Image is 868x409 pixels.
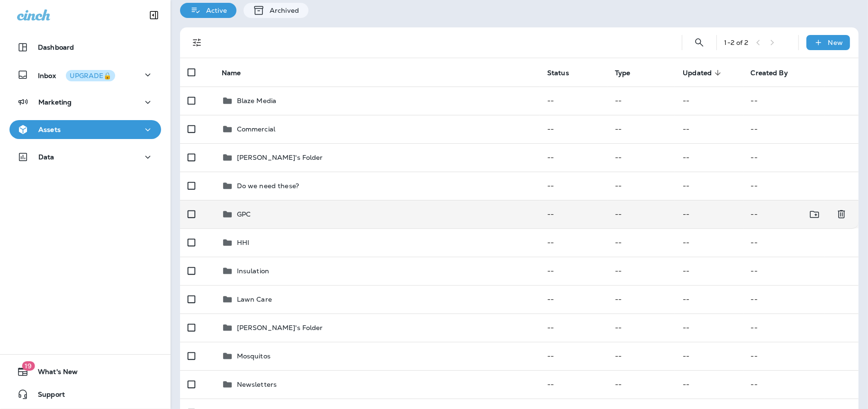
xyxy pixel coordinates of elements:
td: -- [675,342,743,370]
td: -- [540,228,607,257]
p: Do we need these? [237,182,299,190]
td: -- [540,313,607,342]
span: Type [615,69,643,77]
td: -- [607,370,675,399]
p: Marketing [38,98,72,106]
td: -- [607,313,675,342]
td: -- [675,200,743,228]
button: InboxUPGRADE🔒 [9,65,161,84]
p: Commercial [237,125,275,133]
span: Created By [751,69,788,77]
div: 1 - 2 of 2 [724,39,749,46]
td: -- [607,257,675,285]
td: -- [607,285,675,313]
td: -- [743,200,825,228]
button: UPGRADE🔒 [66,70,115,81]
p: Assets [38,126,61,133]
p: Lawn Care [237,296,272,303]
p: [PERSON_NAME]'s Folder [237,154,323,161]
td: -- [675,172,743,200]
button: Delete [832,205,851,224]
button: 19What's New [9,362,161,381]
td: -- [607,143,675,172]
button: Move to folder [805,205,824,224]
span: Name [222,69,253,77]
button: Data [9,148,161,166]
span: Updated [683,69,724,77]
p: Mosquitos [237,352,271,360]
td: -- [743,285,859,313]
p: Active [201,7,227,14]
p: Newsletters [237,381,277,388]
button: Filters [188,33,207,52]
td: -- [675,370,743,399]
td: -- [540,370,607,399]
button: Support [9,385,161,404]
button: Assets [9,120,161,139]
p: Inbox [38,70,115,80]
td: -- [607,200,675,228]
button: Marketing [9,93,161,112]
span: What's New [28,368,78,379]
td: -- [743,115,859,143]
td: -- [607,342,675,370]
span: Type [615,69,631,77]
td: -- [675,87,743,115]
p: Insulation [237,267,269,275]
td: -- [540,285,607,313]
p: GPC [237,210,251,218]
td: -- [743,313,859,342]
td: -- [607,172,675,200]
span: Status [547,69,581,77]
span: Status [547,69,569,77]
td: -- [540,115,607,143]
td: -- [743,87,859,115]
td: -- [675,313,743,342]
p: Dashboard [38,44,74,51]
button: Collapse Sidebar [141,6,167,25]
td: -- [675,285,743,313]
td: -- [675,228,743,257]
td: -- [743,370,859,399]
span: Name [222,69,241,77]
p: Archived [265,7,299,14]
td: -- [743,228,859,257]
span: Updated [683,69,712,77]
p: New [828,39,843,46]
span: 19 [22,361,35,371]
td: -- [743,143,859,172]
div: UPGRADE🔒 [70,72,111,79]
button: Search Templates [690,33,709,52]
span: Created By [751,69,800,77]
td: -- [675,115,743,143]
td: -- [675,257,743,285]
td: -- [540,87,607,115]
td: -- [540,143,607,172]
span: Support [28,391,65,402]
td: -- [743,257,859,285]
button: Dashboard [9,38,161,57]
td: -- [540,172,607,200]
td: -- [607,87,675,115]
td: -- [540,200,607,228]
td: -- [743,172,859,200]
td: -- [540,257,607,285]
td: -- [607,228,675,257]
td: -- [607,115,675,143]
td: -- [540,342,607,370]
p: [PERSON_NAME]'s Folder [237,324,323,331]
p: Blaze Media [237,97,277,104]
td: -- [743,342,859,370]
td: -- [675,143,743,172]
p: Data [38,153,54,161]
p: HHI [237,239,249,246]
